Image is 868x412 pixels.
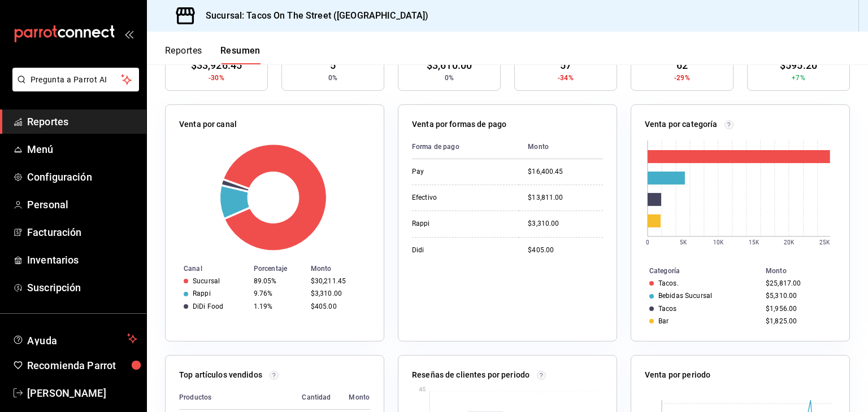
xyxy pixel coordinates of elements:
div: Rappi [412,219,510,229]
span: Recomienda Parrot [27,358,137,373]
div: Tacos [658,305,677,313]
span: -34% [558,73,574,83]
h3: Sucursal: Tacos On The Street ([GEOGRAPHIC_DATA]) [197,9,428,23]
span: [PERSON_NAME] [27,385,137,401]
div: $3,310.00 [528,219,603,229]
div: 9.76% [254,290,302,297]
span: +7% [792,73,805,83]
div: Rappi [193,290,211,297]
p: Venta por canal [179,119,237,130]
th: Monto [340,385,384,410]
span: Pregunta a Parrot AI [31,74,121,86]
div: DiDi Food [193,303,223,310]
p: Reseñas de clientes por periodo [412,369,530,381]
span: Facturación [27,225,137,240]
text: 25K [819,239,830,246]
div: $16,400.45 [528,167,603,177]
span: 62 [676,58,688,73]
div: Sucursal [193,277,220,285]
div: Didi [412,246,510,255]
div: $3,310.00 [311,290,366,297]
span: -30% [209,73,224,83]
div: Efectivo [412,193,510,203]
span: Inventarios [27,252,137,268]
span: Suscripción [27,280,137,295]
th: Monto [306,262,384,275]
span: 5 [330,58,336,73]
button: Pregunta a Parrot AI [12,68,139,91]
th: Cantidad [293,385,340,410]
span: Reportes [27,114,137,129]
span: Personal [27,197,137,212]
th: Canal [166,262,249,275]
text: 10K [713,239,724,246]
p: Venta por formas de pago [412,119,506,130]
th: Categoría [631,265,761,277]
div: $405.00 [528,246,603,255]
div: 1.19% [254,303,302,310]
span: -29% [674,73,690,83]
button: Resumen [220,45,261,64]
div: $30,211.45 [311,277,366,285]
text: 0 [646,239,649,246]
button: Reportes [165,45,202,64]
text: 15K [749,239,759,246]
p: Venta por categoría [645,119,718,130]
p: Venta por periodo [645,369,710,381]
div: Pay [412,167,510,177]
div: Bar [658,317,669,325]
span: 57 [560,58,571,73]
div: $5,310.00 [766,292,831,300]
th: Monto [761,265,849,277]
div: Bebidas Sucursal [658,292,712,300]
th: Monto [519,135,603,159]
span: 0% [445,73,454,83]
div: navigation tabs [165,45,261,64]
span: $3,610.00 [427,58,472,73]
span: $33,926.45 [191,58,242,73]
th: Forma de pago [412,135,519,159]
span: Configuración [27,169,137,185]
a: Pregunta a Parrot AI [8,82,139,94]
div: Tacos. [658,279,679,287]
button: open_drawer_menu [124,29,133,38]
span: Menú [27,142,137,157]
span: 0% [328,73,337,83]
div: 89.05% [254,277,302,285]
div: $25,817.00 [766,279,831,287]
th: Productos [179,385,293,410]
span: $595.20 [780,58,817,73]
span: Ayuda [27,332,123,345]
div: $405.00 [311,303,366,310]
th: Porcentaje [249,262,306,275]
div: $13,811.00 [528,193,603,203]
p: Top artículos vendidos [179,369,262,381]
text: 5K [680,239,687,246]
text: 20K [784,239,795,246]
div: $1,825.00 [766,317,831,325]
div: $1,956.00 [766,305,831,313]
